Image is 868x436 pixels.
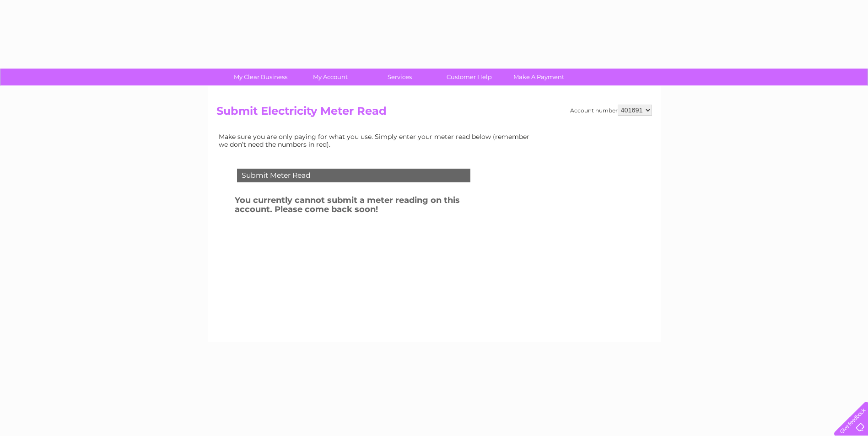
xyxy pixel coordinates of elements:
[216,105,652,122] h2: Submit Electricity Meter Read
[501,69,577,85] a: Make A Payment
[223,69,298,85] a: My Clear Business
[235,194,495,219] h3: You currently cannot submit a meter reading on this account. Please come back soon!
[362,69,437,85] a: Services
[431,69,507,85] a: Customer Help
[292,69,368,85] a: My Account
[237,169,470,182] div: Submit Meter Read
[570,105,652,116] div: Account number
[216,131,537,150] td: Make sure you are only paying for what you use. Simply enter your meter read below (remember we d...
